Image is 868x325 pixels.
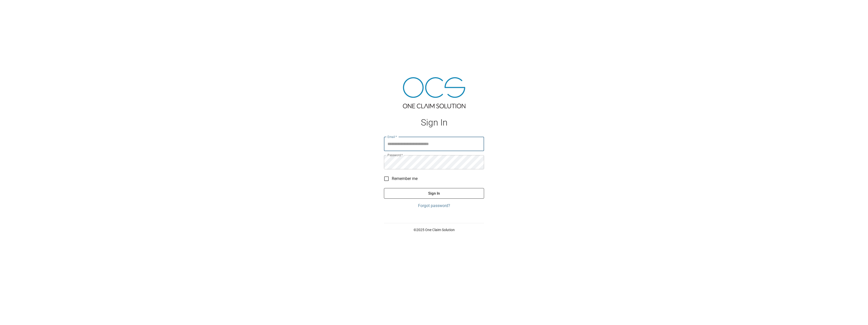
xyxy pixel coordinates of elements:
[392,176,418,182] span: Remember me
[384,203,484,209] a: Forgot password?
[384,227,484,232] p: © 2025 One Claim Solution
[384,188,484,199] button: Sign In
[387,135,397,139] label: Email
[403,77,465,108] img: ocs-logo-tra.png
[387,153,403,157] label: Password
[384,117,484,128] h1: Sign In
[6,3,26,13] img: ocs-logo-white-transparent.png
